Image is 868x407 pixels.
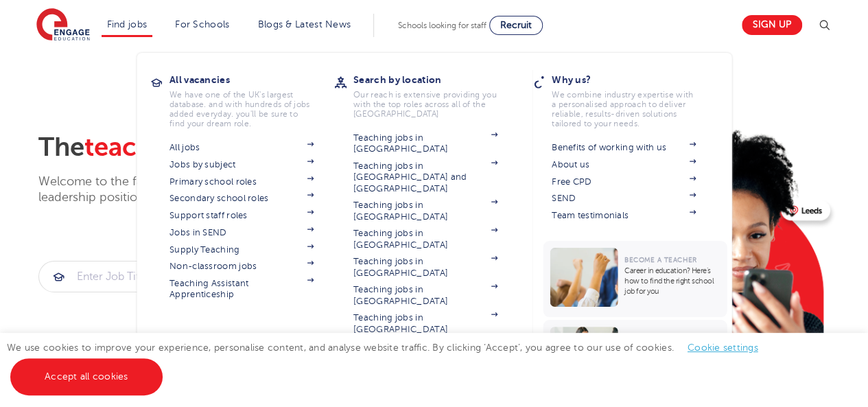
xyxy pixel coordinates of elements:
[38,174,491,206] p: Welcome to the fastest-growing database of teaching, SEND, support and leadership positions for t...
[169,227,314,238] a: Jobs in SEND
[742,15,802,35] a: Sign up
[38,261,246,292] div: Submit
[353,70,518,89] h3: Search by location
[353,200,497,222] a: Teaching jobs in [GEOGRAPHIC_DATA]
[543,320,730,393] a: Become a Teacher6 Teacher Interview Tips
[169,193,314,204] a: Secondary school roles
[7,342,772,382] span: We use cookies to improve your experience, personalise content, and analyse website traffic. By c...
[107,19,148,30] a: Find jobs
[169,176,314,187] a: Primary school roles
[169,70,334,128] a: All vacanciesWe have one of the UK's largest database. and with hundreds of jobs added everyday. ...
[624,266,720,296] p: Career in education? Here’s how to find the right school job for you
[552,70,716,89] h3: Why us?
[169,90,314,128] p: We have one of the UK's largest database. and with hundreds of jobs added everyday. you'll be sur...
[552,142,696,153] a: Benefits of working with us
[552,193,696,204] a: SEND
[552,159,696,170] a: About us
[398,21,486,30] span: Schools looking for staff
[84,132,285,162] span: teaching agency
[489,16,543,35] a: Recruit
[353,132,497,155] a: Teaching jobs in [GEOGRAPHIC_DATA]
[353,161,497,194] a: Teaching jobs in [GEOGRAPHIC_DATA] and [GEOGRAPHIC_DATA]
[353,284,497,307] a: Teaching jobs in [GEOGRAPHIC_DATA]
[624,256,696,264] span: Become a Teacher
[500,20,532,30] span: Recruit
[353,256,497,279] a: Teaching jobs in [GEOGRAPHIC_DATA]
[552,90,696,128] p: We combine industry expertise with a personalised approach to deliver reliable, results-driven so...
[552,176,696,187] a: Free CPD
[169,261,314,272] a: Non-classroom jobs
[258,19,351,30] a: Blogs & Latest News
[353,70,518,119] a: Search by locationOur reach is extensive providing you with the top roles across all of the [GEOG...
[552,70,716,128] a: Why us?We combine industry expertise with a personalised approach to deliver reliable, results-dr...
[169,244,314,255] a: Supply Teaching
[169,70,334,89] h3: All vacancies
[552,210,696,221] a: Team testimonials
[543,241,730,317] a: Become a TeacherCareer in education? Here’s how to find the right school job for you
[688,342,758,353] a: Cookie settings
[10,358,163,395] a: Accept all cookies
[38,132,592,163] h2: The that works for you
[169,210,314,221] a: Support staff roles
[169,278,314,301] a: Teaching Assistant Apprenticeship
[353,312,497,335] a: Teaching jobs in [GEOGRAPHIC_DATA]
[169,142,314,153] a: All jobs
[175,19,229,30] a: For Schools
[36,8,90,43] img: Engage Education
[353,90,497,119] p: Our reach is extensive providing you with the top roles across all of the [GEOGRAPHIC_DATA]
[169,159,314,170] a: Jobs by subject
[353,228,497,251] a: Teaching jobs in [GEOGRAPHIC_DATA]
